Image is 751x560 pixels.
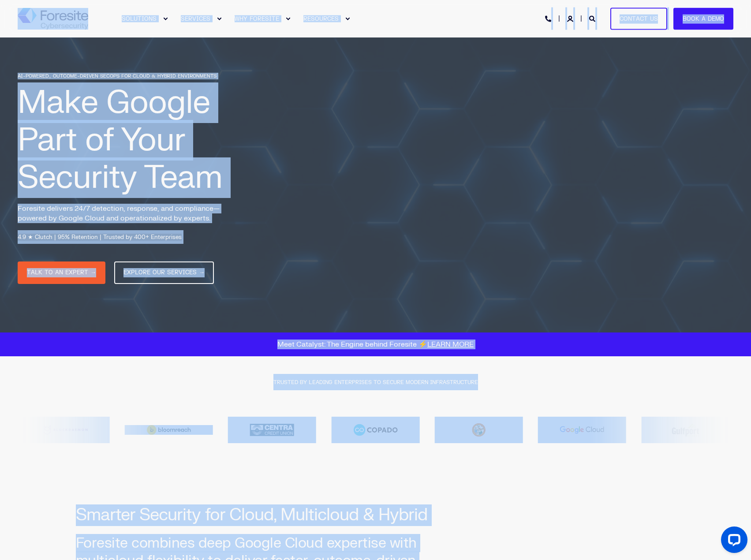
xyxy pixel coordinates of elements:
img: Google Cloud logo [538,417,626,443]
a: Contact Us [610,7,667,30]
div: 5 / 21 [328,417,422,443]
img: Blockdaemon logo [22,417,110,443]
p: Foresite delivers 24/7 detection, response, and compliance—powered by Google Cloud and operationa... [18,204,238,223]
span: RESOURCES [303,15,339,22]
img: Copado logo [331,417,419,443]
img: Centra Credit Union logo [228,417,316,443]
iframe: profile [4,13,138,81]
div: Expand SOLUTIONS [163,16,168,22]
span: AI-POWERED, OUTCOME-DRIVEN SECOPS FOR CLOUD & HYBRID ENVIRONMENTS [18,73,217,79]
div: 4 / 21 [225,417,319,443]
span: TRUSTED BY LEADING ENTERPRISES TO SECURE MODERN INFRASTRUCTURE [273,379,478,386]
a: TALK TO AN EXPERT → [18,261,105,284]
iframe: LiveChat chat widget [714,523,751,560]
a: Open Search [589,15,597,22]
a: Back to Home [18,8,88,30]
a: EXPLORE OUR SERVICES → [114,261,214,284]
a: Book a Demo [673,7,733,30]
img: Bloomreach logo [125,425,213,435]
span: 4.9 ★ Clutch | 95% Retention | Trusted by 400+ Enterprises [18,234,182,241]
div: 8 / 21 [638,417,732,443]
span: Make Google Part of Your Security Team [18,82,222,198]
img: Foresite logo, a hexagon shape of blues with a directional arrow to the right hand side, and the ... [18,8,88,30]
img: Gulfport Energy logo [641,417,729,443]
div: 6 / 21 [432,417,526,443]
span: Meet Catalyst: The Engine behind Foresite ⚡️ [277,340,474,349]
span: WHY FORESITE [235,15,279,22]
div: 2 / 21 [18,417,112,443]
div: Expand SERVICES [217,16,222,22]
div: Expand RESOURCES [345,16,350,22]
div: 7 / 21 [535,417,629,443]
a: Login [567,15,575,22]
span: SOLUTIONS [122,15,157,22]
div: Expand WHY FORESITE [285,16,291,22]
div: 3 / 21 [122,425,216,435]
img: Florida Department State logo [435,417,523,443]
h2: Smarter Security for Cloud, Multicloud & Hybrid [76,505,459,526]
a: LEARN MORE [427,340,474,349]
